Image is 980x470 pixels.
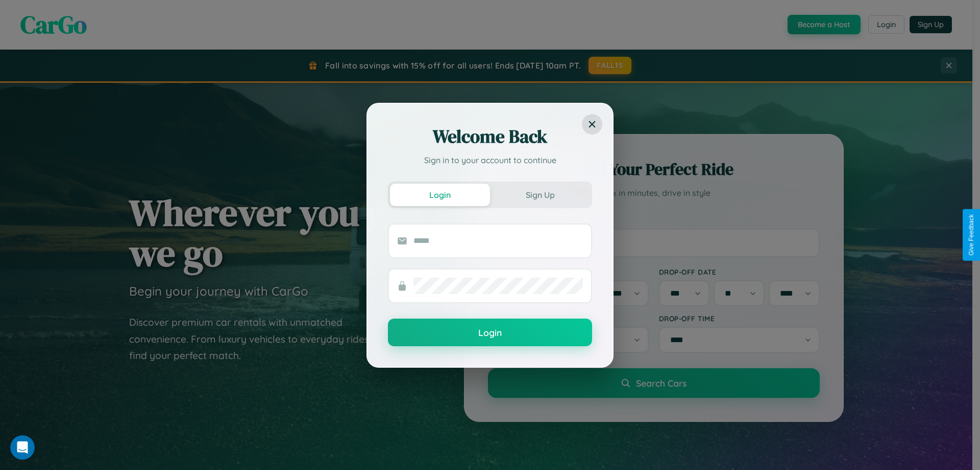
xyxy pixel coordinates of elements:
[388,319,592,346] button: Login
[490,184,590,206] button: Sign Up
[390,184,490,206] button: Login
[968,214,975,256] div: Give Feedback
[10,435,35,460] iframe: Intercom live chat
[388,124,592,149] h2: Welcome Back
[388,154,592,166] p: Sign in to your account to continue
